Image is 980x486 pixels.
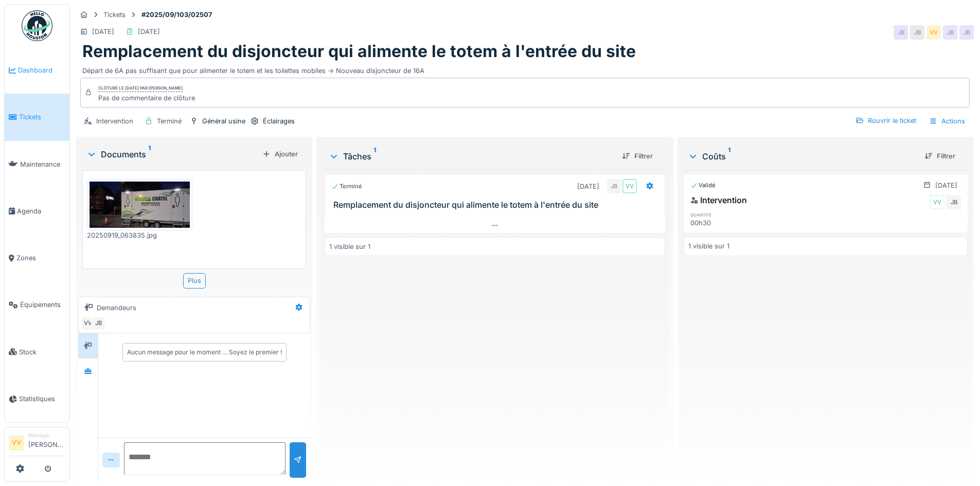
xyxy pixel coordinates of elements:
[329,150,613,163] div: Tâches
[202,116,245,126] div: Général usine
[607,179,621,193] div: JB
[688,241,729,251] div: 1 visible sur 1
[81,316,95,331] div: VV
[19,394,65,404] span: Statistiques
[28,431,65,454] li: [PERSON_NAME]
[183,273,206,288] div: Plus
[28,431,65,439] div: Manager
[82,62,968,76] div: Départ de 6A pas suffisant que pour alimenter le totem et les toilettes mobiles -> Nouveau disjon...
[5,329,69,375] a: Stock
[86,148,258,160] div: Documents
[728,150,730,163] sup: 1
[622,179,637,193] div: VV
[98,93,195,103] div: Pas de commentaire de clôture
[947,195,961,209] div: JB
[910,25,924,40] div: JB
[926,25,941,40] div: VV
[690,218,778,228] div: 00h30
[373,150,376,163] sup: 1
[331,182,362,191] div: Terminé
[19,347,65,357] span: Stock
[5,235,69,281] a: Zones
[924,114,970,129] div: Actions
[577,182,599,191] div: [DATE]
[5,47,69,94] a: Dashboard
[5,188,69,235] a: Agenda
[5,281,69,328] a: Équipements
[851,114,920,128] div: Rouvrir le ticket
[87,230,192,240] div: 20250919_063835.jpg
[98,85,183,92] div: Clôturé le [DATE] par [PERSON_NAME]
[127,348,282,357] div: Aucun message pour le moment … Soyez le premier !
[17,206,65,216] span: Agenda
[22,10,52,41] img: Badge_color-CXgf-gQk.svg
[943,25,957,40] div: JB
[9,431,65,456] a: VV Manager[PERSON_NAME]
[137,10,216,20] strong: #2025/09/103/02507
[959,25,974,40] div: JB
[20,300,65,310] span: Équipements
[96,116,133,126] div: Intervention
[894,25,908,40] div: JB
[138,27,160,37] div: [DATE]
[329,242,370,251] div: 1 visible sur 1
[20,159,65,169] span: Maintenance
[148,148,151,160] sup: 1
[157,116,182,126] div: Terminé
[91,316,105,331] div: JB
[690,194,747,206] div: Intervention
[258,147,302,161] div: Ajouter
[82,42,636,61] h1: Remplacement du disjoncteur qui alimente le totem à l'entrée du site
[9,435,24,451] li: VV
[5,141,69,188] a: Maintenance
[16,253,65,263] span: Zones
[18,65,65,75] span: Dashboard
[618,149,657,163] div: Filtrer
[263,116,295,126] div: Éclairages
[690,211,778,218] h6: quantité
[90,182,190,228] img: iaki13h5kwjb2q94tfswxxnpcoa6
[333,200,660,210] h3: Remplacement du disjoncteur qui alimente le totem à l'entrée du site
[5,94,69,140] a: Tickets
[97,303,136,313] div: Demandeurs
[690,181,716,190] div: Validé
[920,149,959,163] div: Filtrer
[92,27,114,37] div: [DATE]
[930,195,945,209] div: VV
[103,10,126,20] div: Tickets
[688,150,916,163] div: Coûts
[5,375,69,422] a: Statistiques
[19,112,65,122] span: Tickets
[935,181,957,190] div: [DATE]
